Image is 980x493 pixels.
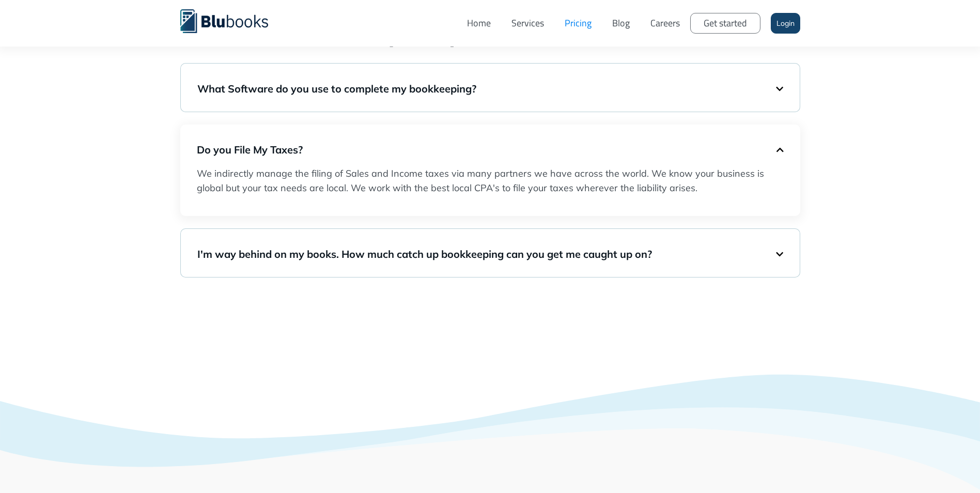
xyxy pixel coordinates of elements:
a: Get started [690,13,760,34]
div: We indirectly manage the filing of Sales and Income taxes via many partners we have across the wo... [197,166,780,195]
a: Careers [640,8,690,39]
a: Blog [602,8,640,39]
h5: Do you File My Taxes? [197,143,776,157]
h5: I'm way behind on my books. How much catch up bookkeeping can you get me caught up on? [197,247,776,261]
h2: Frequently Asked Questions [180,19,800,48]
a: Pricing [554,8,602,39]
h5: What Software do you use to complete my bookkeeping? [197,82,776,96]
a: Services [501,8,554,39]
a: Home [457,8,501,39]
a: home [180,8,284,33]
a: Login [771,13,800,34]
